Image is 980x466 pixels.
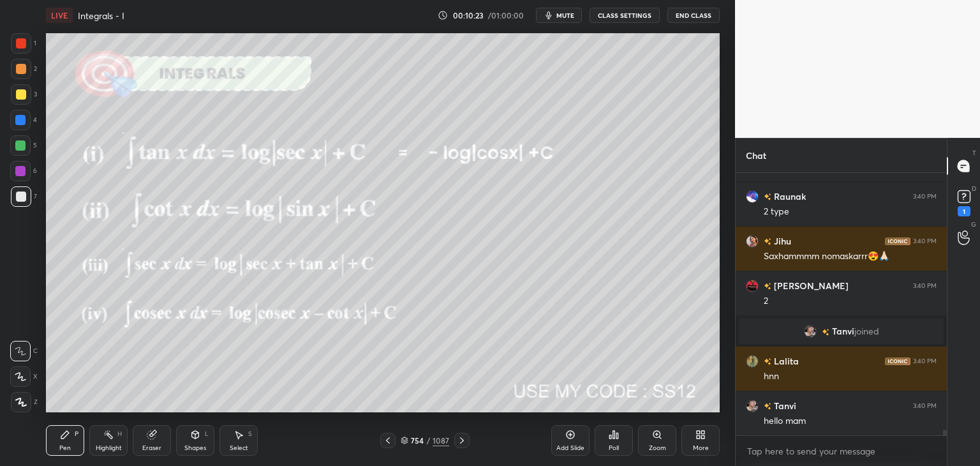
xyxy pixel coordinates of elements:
[205,431,209,437] div: L
[693,445,709,451] div: More
[184,445,206,451] div: Shapes
[46,8,73,23] div: LIVE
[764,403,771,410] img: no-rating-badge.077c3623.svg
[11,59,37,79] div: 2
[913,357,937,365] div: 3:40 PM
[10,135,37,156] div: 5
[746,235,759,248] img: e017b176cf114173a375bdd02194cb89.jpg
[411,437,424,444] div: 754
[771,399,796,412] h6: Tanvi
[764,358,771,365] img: no-rating-badge.077c3623.svg
[764,193,771,200] img: no-rating-badge.077c3623.svg
[764,415,937,428] div: hello mam
[736,139,776,172] p: Chat
[10,161,37,181] div: 6
[764,238,771,245] img: no-rating-badge.077c3623.svg
[746,190,759,203] img: 96b936a003294e559357dab024ad3fb9.jpg
[536,8,582,23] button: mute
[804,325,817,338] img: 4e6402aab3d545b9a882b8f644687aaf.jpg
[771,234,791,248] h6: Jihu
[885,357,910,365] img: iconic-dark.1390631f.png
[10,341,38,361] div: C
[746,400,759,412] img: 4e6402aab3d545b9a882b8f644687aaf.jpg
[913,402,937,410] div: 3:40 PM
[822,329,829,336] img: no-rating-badge.077c3623.svg
[913,193,937,200] div: 3:40 PM
[556,11,574,20] span: mute
[11,186,37,207] div: 7
[10,366,38,387] div: X
[10,110,37,130] div: 4
[667,8,720,23] button: End Class
[426,437,430,444] div: /
[972,184,976,193] p: D
[854,326,879,336] span: joined
[117,431,122,437] div: H
[764,250,937,263] div: Saxhammmm nomaskarrr😍🙏🏻
[248,431,252,437] div: S
[433,435,449,446] div: 1087
[609,445,619,451] div: Poll
[958,206,970,216] div: 1
[590,8,660,23] button: CLASS SETTINGS
[230,445,248,451] div: Select
[556,445,584,451] div: Add Slide
[885,237,910,245] img: iconic-dark.1390631f.png
[649,445,666,451] div: Zoom
[75,431,78,437] div: P
[78,10,124,22] h4: Integrals - I
[971,220,976,229] p: G
[96,445,122,451] div: Highlight
[11,84,37,105] div: 3
[771,279,849,292] h6: [PERSON_NAME]
[746,280,759,292] img: 3b74814007084c96a125c955ceff837d.jpg
[764,206,937,218] div: 2 type
[913,237,937,245] div: 3:40 PM
[771,354,799,368] h6: Lalita
[764,370,937,383] div: hnn
[913,282,937,290] div: 3:40 PM
[764,283,771,290] img: no-rating-badge.077c3623.svg
[59,445,71,451] div: Pen
[142,445,161,451] div: Eraser
[746,355,759,368] img: b3970d2930ad4f32903b15891ba0f068.jpg
[11,33,36,54] div: 1
[832,326,854,336] span: Tanvi
[972,148,976,158] p: T
[11,392,38,412] div: Z
[771,190,806,203] h6: Raunak
[764,295,937,308] div: 2
[736,173,947,436] div: grid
